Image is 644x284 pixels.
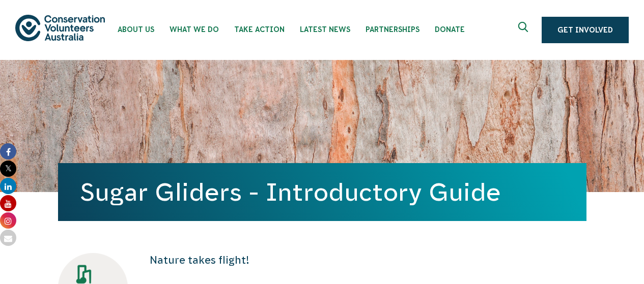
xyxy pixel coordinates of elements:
[300,25,350,34] span: Latest News
[15,15,105,41] img: logo.svg
[512,18,537,42] button: Expand search box Close search box
[435,25,465,34] span: Donate
[170,25,219,34] span: What We Do
[234,25,285,34] span: Take Action
[80,178,564,206] h1: Sugar Gliders - Introductory Guide
[518,22,531,38] span: Expand search box
[150,253,586,267] p: Nature takes flight!
[366,25,419,34] span: Partnerships
[118,25,154,34] span: About Us
[542,17,629,43] a: Get Involved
